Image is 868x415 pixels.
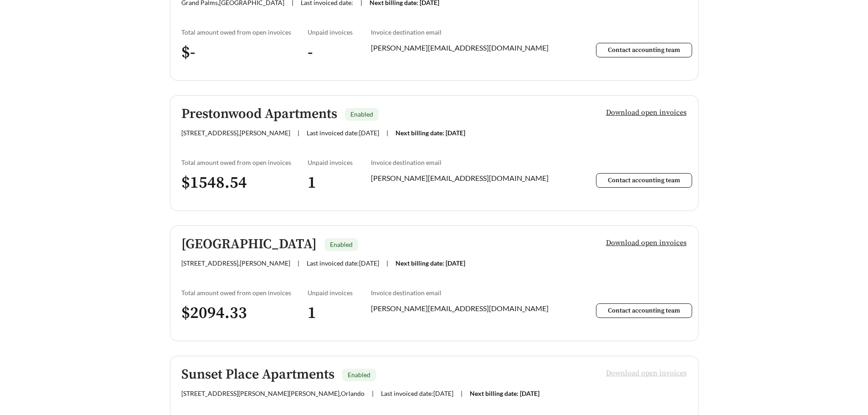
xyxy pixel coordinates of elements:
[181,129,290,137] span: [STREET_ADDRESS] , [PERSON_NAME]
[308,42,371,63] h3: -
[181,367,334,382] h5: Sunset Place Apartments
[381,389,453,397] span: Last invoiced date: [DATE]
[181,237,317,252] h5: [GEOGRAPHIC_DATA]
[461,389,462,397] span: |
[608,46,680,54] span: Contact accounting team
[371,289,560,297] div: Invoice destination email
[181,173,308,193] h3: $ 1548.54
[596,173,692,188] button: Contact accounting team
[596,303,692,318] button: Contact accounting team
[181,389,365,397] span: [STREET_ADDRESS][PERSON_NAME][PERSON_NAME] , Orlando
[395,129,465,137] span: Next billing date: [DATE]
[386,129,388,137] span: |
[371,28,560,36] div: Invoice destination email
[350,110,373,118] span: Enabled
[181,42,308,63] h3: $ -
[298,129,299,137] span: |
[308,159,371,166] div: Unpaid invoices
[298,259,299,267] span: |
[606,107,687,118] span: Download open invoices
[181,289,308,297] div: Total amount owed from open invoices
[599,235,687,254] button: Download open invoices
[371,303,560,314] div: [PERSON_NAME][EMAIL_ADDRESS][DOMAIN_NAME]
[372,389,374,397] span: |
[608,176,680,184] span: Contact accounting team
[348,371,370,379] span: Enabled
[307,129,379,137] span: Last invoiced date: [DATE]
[170,225,699,341] a: [GEOGRAPHIC_DATA]Enabled[STREET_ADDRESS],[PERSON_NAME]|Last invoiced date:[DATE]|Next billing dat...
[307,259,379,267] span: Last invoiced date: [DATE]
[371,159,560,166] div: Invoice destination email
[308,28,371,36] div: Unpaid invoices
[308,173,371,193] h3: 1
[608,307,680,315] span: Contact accounting team
[181,107,337,122] h5: Prestonwood Apartments
[181,259,290,267] span: [STREET_ADDRESS] , [PERSON_NAME]
[386,259,388,267] span: |
[599,365,687,384] button: Download open invoices
[330,241,353,248] span: Enabled
[395,259,465,267] span: Next billing date: [DATE]
[470,389,539,397] span: Next billing date: [DATE]
[308,303,371,323] h3: 1
[606,237,687,248] span: Download open invoices
[371,173,560,184] div: [PERSON_NAME][EMAIL_ADDRESS][DOMAIN_NAME]
[599,105,687,124] button: Download open invoices
[596,43,692,57] button: Contact accounting team
[181,28,308,36] div: Total amount owed from open invoices
[308,289,371,297] div: Unpaid invoices
[371,42,560,53] div: [PERSON_NAME][EMAIL_ADDRESS][DOMAIN_NAME]
[181,159,308,166] div: Total amount owed from open invoices
[181,303,308,323] h3: $ 2094.33
[170,95,699,211] a: Prestonwood ApartmentsEnabled[STREET_ADDRESS],[PERSON_NAME]|Last invoiced date:[DATE]|Next billin...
